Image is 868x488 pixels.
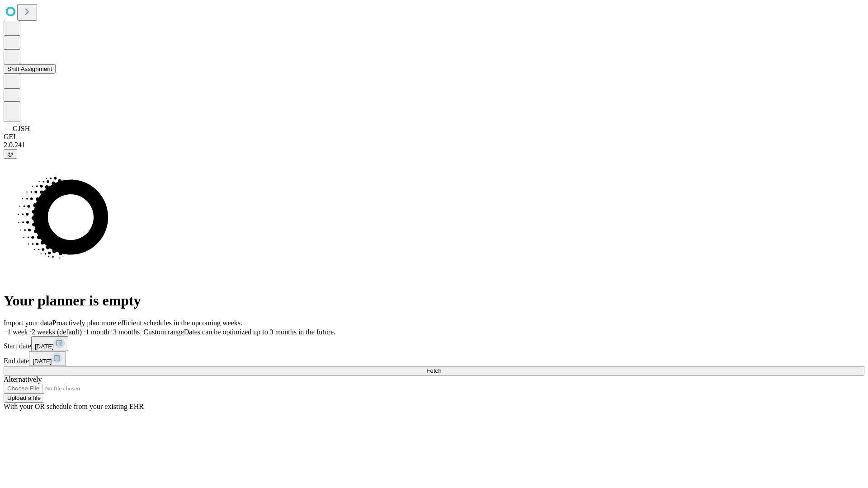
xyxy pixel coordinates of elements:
[113,328,140,336] span: 3 months
[32,328,82,336] span: 2 weeks (default)
[4,393,44,403] button: Upload a file
[85,328,109,336] span: 1 month
[4,149,17,159] button: @
[4,375,42,383] span: Alternatively
[35,343,54,350] span: [DATE]
[184,328,335,336] span: Dates can be optimized up to 3 months in the future.
[4,351,864,366] div: End date
[13,125,30,132] span: GJSH
[4,64,56,74] button: Shift Assignment
[4,133,864,141] div: GEI
[4,336,864,351] div: Start date
[4,366,864,375] button: Fetch
[4,141,864,149] div: 2.0.241
[4,403,144,410] span: With your OR schedule from your existing EHR
[52,319,242,327] span: Proactively plan more efficient schedules in the upcoming weeks.
[7,150,14,157] span: @
[426,367,441,374] span: Fetch
[31,336,68,351] button: [DATE]
[33,358,52,365] span: [DATE]
[7,328,28,336] span: 1 week
[4,292,864,309] h1: Your planner is empty
[29,351,66,366] button: [DATE]
[143,328,184,336] span: Custom range
[4,319,52,327] span: Import your data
